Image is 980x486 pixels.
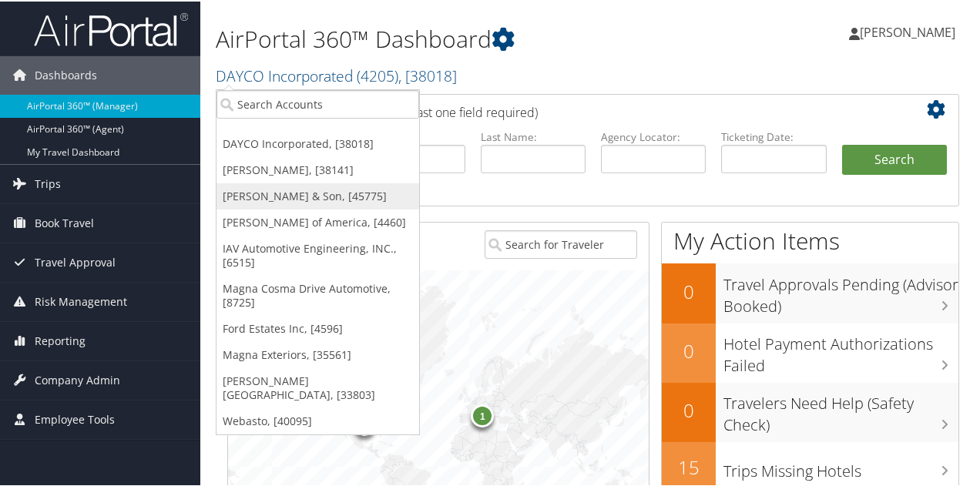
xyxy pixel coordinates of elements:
span: , [ 38018 ] [398,64,457,85]
span: Employee Tools [35,399,115,437]
a: 0Hotel Payment Authorizations Failed [662,322,958,381]
a: [PERSON_NAME] & Son, [45775] [216,182,419,208]
span: Book Travel [35,203,94,241]
span: ( 4205 ) [357,64,398,85]
a: Magna Cosma Drive Automotive, [8725] [216,274,419,314]
a: DAYCO Incorporated, [38018] [216,129,419,156]
a: [PERSON_NAME], [38141] [216,156,419,182]
button: Search [842,143,947,174]
h3: Travelers Need Help (Safety Check) [723,384,958,434]
span: (at least one field required) [391,102,538,119]
h2: 15 [662,453,716,479]
span: [PERSON_NAME] [860,22,955,39]
input: Search Accounts [216,89,419,117]
h1: My Action Items [662,223,958,256]
span: Reporting [35,320,86,359]
h1: AirPortal 360™ Dashboard [216,22,719,54]
a: [PERSON_NAME] of America, [4460] [216,208,419,234]
label: Agency Locator: [601,128,706,143]
a: Ford Estates Inc, [4596] [216,314,419,340]
span: Company Admin [35,360,120,398]
h2: Airtinerary Lookup [240,96,886,122]
span: Trips [35,163,61,202]
a: [PERSON_NAME] [GEOGRAPHIC_DATA], [33803] [216,367,419,407]
input: Search for Traveler [485,229,636,257]
span: Dashboards [35,55,97,93]
h2: 0 [662,277,716,303]
h3: Travel Approvals Pending (Advisor Booked) [723,265,958,316]
h2: 0 [662,337,716,363]
span: Risk Management [35,281,127,320]
div: 1 [471,403,494,426]
h3: Trips Missing Hotels [723,451,958,481]
a: 0Travelers Need Help (Safety Check) [662,381,958,441]
span: Travel Approval [35,242,116,280]
img: airportal-logo.png [34,10,188,46]
a: Magna Exteriors, [35561] [216,340,419,367]
a: Webasto, [40095] [216,407,419,433]
a: DAYCO Incorporated [216,64,457,85]
h3: Hotel Payment Authorizations Failed [723,324,958,375]
label: Last Name: [481,128,586,143]
label: Ticketing Date: [721,128,826,143]
a: [PERSON_NAME] [849,8,971,54]
div: 3 [353,411,376,434]
a: IAV Automotive Engineering, INC., [6515] [216,234,419,274]
a: 0Travel Approvals Pending (Advisor Booked) [662,262,958,321]
h2: 0 [662,396,716,422]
